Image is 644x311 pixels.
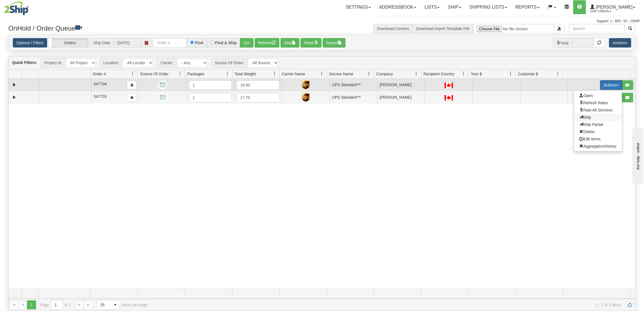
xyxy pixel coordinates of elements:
[128,69,137,78] a: Order # filter column settings
[158,93,167,102] img: API
[590,9,632,14] span: 2635 / Green-1
[580,115,591,120] span: Ship
[375,0,420,14] a: Addressbook
[473,24,554,33] input: Import
[93,71,106,77] span: Order #
[553,38,572,48] span: Total
[580,108,613,112] span: Rate All Services
[329,91,377,104] td: UPS Standard™
[569,24,625,33] input: Search
[553,69,563,78] a: Customer $ filter column settings
[100,302,107,308] span: 25
[518,71,538,77] span: Customer $
[465,0,511,14] a: Shipping lists
[127,93,136,102] button: Copy to clipboard
[445,83,453,88] img: CA
[41,58,65,68] span: Project Id:
[459,69,468,78] a: Recipient Country filter column settings
[111,300,120,309] span: select
[223,69,232,78] a: Packages filter column settings
[471,71,482,77] span: Your $
[153,38,187,48] input: Order #
[342,0,375,14] a: Settings
[97,300,120,310] span: Page sizes drop down
[280,38,299,48] button: Ship
[176,69,185,78] a: Source Of Order filter column settings
[416,26,470,31] a: Download Import Template File
[364,69,374,78] a: Service Name filter column settings
[580,93,593,98] span: Open
[94,82,107,86] span: 547704
[40,300,71,310] span: Page of 1
[631,127,643,184] iframe: chat widget
[377,91,425,104] td: [PERSON_NAME]
[49,38,88,47] label: Orders
[323,38,345,48] button: Report
[444,0,465,14] a: Ship
[302,93,310,102] img: UPS
[4,19,640,24] div: Support: 1 - 855 - 55 - 2SHIP
[506,69,515,78] a: Your $ filter column settings
[282,71,305,77] span: Carrier Name
[595,5,633,9] span: [PERSON_NAME]
[329,79,377,91] td: UPS Standard™
[8,24,318,32] h3: OnHold / Order Queue
[4,5,51,9] div: live help - online
[13,38,47,48] a: Options / Filters
[412,69,421,78] a: Company filter column settings
[11,94,18,101] a: Expand
[211,58,248,68] span: Source Of Order:
[376,71,393,77] span: Company
[580,137,601,141] span: Edit Items
[574,92,622,99] a: Open
[420,0,444,14] a: Lists
[424,71,454,77] span: Recipient Country
[377,79,425,91] td: [PERSON_NAME]
[11,81,18,88] a: Expand
[580,122,603,127] span: Ship Partial
[51,300,62,309] input: Page 1
[329,71,354,77] span: Service Name
[158,80,167,89] img: API
[157,58,177,68] span: Carrier:
[300,38,322,48] button: Rates
[600,80,622,90] button: Actions
[377,26,409,31] a: Download Carriers
[625,24,636,33] button: Search
[97,300,148,310] span: items per page
[215,41,237,45] label: Find & Ship
[12,60,37,65] label: Quick Filters:
[302,80,310,89] img: UPS
[240,38,254,48] button: Go!
[511,0,544,14] a: Reports
[270,69,279,78] a: Total Weight filter column settings
[255,38,279,48] button: Refresh
[580,130,595,134] span: Delete
[4,1,29,15] img: logo2635.jpg
[127,81,136,89] button: Copy to clipboard
[9,56,635,69] div: grid toolbar
[609,38,631,48] button: Actions
[156,303,622,307] span: 1 - 2 of 2 items
[90,38,114,48] span: Ship Date
[27,300,36,309] span: Page 1
[445,95,453,101] img: CA
[317,69,327,78] a: Carrier Name filter column settings
[94,94,107,99] span: 547703
[580,144,617,148] span: AggregationHistory
[235,71,256,77] span: Total Weight
[195,41,203,45] label: Find
[625,300,634,309] a: Refresh
[580,101,608,105] span: Refresh Rates
[100,58,122,68] span: Location:
[586,0,640,14] a: [PERSON_NAME] 2635 / Green-1
[187,71,204,77] span: Packages
[140,71,169,77] span: Source Of Order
